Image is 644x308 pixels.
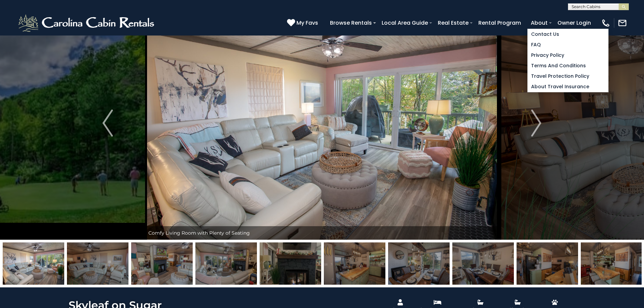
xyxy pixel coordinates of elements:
[581,242,642,285] img: 163271276
[475,17,524,29] a: Rental Program
[70,6,145,240] button: Previous
[528,50,608,61] a: Privacy Policy
[287,19,320,27] a: My Favs
[131,242,193,285] img: 163271269
[296,19,318,27] span: My Favs
[3,242,64,285] img: 163271267
[378,17,431,29] a: Local Area Guide
[531,110,541,137] img: arrow
[17,13,157,33] img: White-1-2.png
[499,6,573,240] button: Next
[324,242,385,285] img: 163271272
[527,17,551,29] a: About
[327,17,375,29] a: Browse Rentals
[67,242,128,285] img: 163271268
[528,81,608,92] a: About Travel Insurance
[554,17,594,29] a: Owner Login
[434,17,472,29] a: Real Estate
[528,29,608,40] a: Contact Us
[145,226,499,240] div: Comfy Living Room with Plenty of Seating
[601,18,611,28] img: phone-regular-white.png
[260,242,321,285] img: 163271271
[517,242,578,285] img: 163271275
[195,242,257,285] img: 163271270
[452,242,514,285] img: 163271274
[528,40,608,50] a: FAQ
[102,110,113,137] img: arrow
[528,61,608,71] a: Terms and Conditions
[388,242,450,285] img: 163271273
[618,18,627,28] img: mail-regular-white.png
[528,71,608,81] a: Travel Protection Policy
